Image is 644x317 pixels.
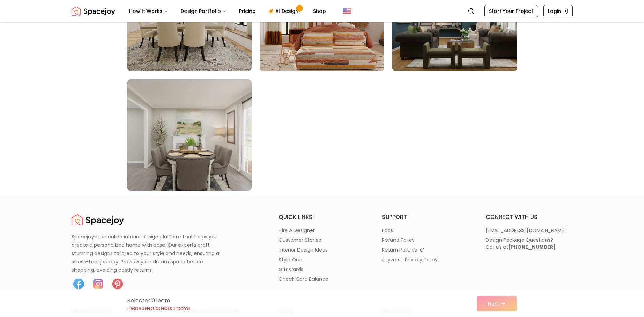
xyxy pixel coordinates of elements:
[382,227,469,234] a: faqs
[486,237,573,251] a: Design Package Questions?Call us at[PHONE_NUMBER]
[382,246,417,253] p: return policies
[279,246,366,253] a: interior design ideas
[233,4,261,18] a: Pricing
[486,213,573,221] h6: connect with us
[486,227,566,234] p: [EMAIL_ADDRESS][DOMAIN_NAME]
[175,4,232,18] button: Design Portfolio
[279,256,303,263] p: style quiz
[543,5,573,17] a: Login
[343,7,351,15] img: United States
[382,256,438,263] p: joyverse privacy policy
[308,4,332,18] a: Shop
[279,227,315,234] p: hire a designer
[279,256,366,263] a: style quiz
[382,237,469,244] a: refund policy
[263,4,306,18] a: AI Design
[72,277,86,291] img: Facebook icon
[484,5,538,17] a: Start Your Project
[279,266,366,273] a: gift cards
[279,266,303,273] p: gift cards
[486,237,556,251] div: Design Package Questions? Call us at
[279,237,366,244] a: customer stories
[279,246,328,253] p: interior design ideas
[72,4,115,18] a: Spacejoy
[72,4,115,18] img: Spacejoy Logo
[127,296,190,305] p: Selected 0 room
[91,277,105,291] img: Instagram icon
[382,256,469,263] a: joyverse privacy policy
[382,227,393,234] p: faqs
[124,4,332,18] nav: Main
[127,306,190,311] p: Please select at least 5 rooms
[382,246,469,253] a: return policies
[279,227,366,234] a: hire a designer
[72,213,124,227] a: Spacejoy
[486,227,573,234] a: [EMAIL_ADDRESS][DOMAIN_NAME]
[508,244,556,251] b: [PHONE_NUMBER]
[72,213,124,227] img: Spacejoy Logo
[279,276,328,283] p: check card balance
[279,213,366,221] h6: quick links
[382,213,469,221] h6: support
[279,237,321,244] p: customer stories
[111,277,125,291] img: Pinterest icon
[127,79,252,191] img: Room room-10
[382,237,415,244] p: refund policy
[72,232,228,274] p: Spacejoy is an online interior design platform that helps you create a personalized home with eas...
[279,276,366,283] a: check card balance
[124,4,174,18] button: How It Works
